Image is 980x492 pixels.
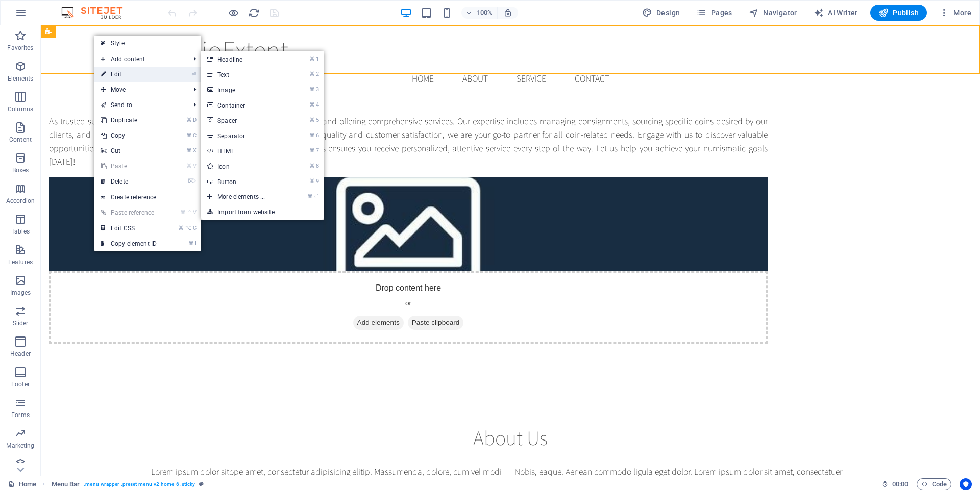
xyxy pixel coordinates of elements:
[367,290,423,304] span: Paste clipboard
[193,209,196,216] i: V
[201,97,285,113] a: ⌘4Container
[316,147,318,154] i: 7
[248,7,260,19] i: Reload page
[316,71,318,77] i: 2
[917,478,951,490] button: Code
[201,82,285,97] a: ⌘3Image
[309,56,315,62] i: ⌘
[199,481,204,487] i: This element is a customizable preset
[201,174,285,189] a: ⌘9Button
[309,178,315,185] i: ⌘
[178,225,184,231] i: ⌘
[186,132,192,139] i: ⌘
[52,478,80,490] span: Click to select. Double-click to edit
[638,5,684,21] div: Design (Ctrl+Alt+Y)
[8,105,33,113] p: Columns
[94,174,163,189] a: ⌦Delete
[870,5,927,21] button: Publish
[94,205,163,220] a: ⌘⇧VPaste reference
[84,478,195,490] span: . menu-wrapper .preset-menu-v2-home-6 .sticky
[309,101,315,108] i: ⌘
[12,166,29,174] p: Boxes
[8,478,36,490] a: Click to cancel selection. Double-click to open Pages
[186,147,192,154] i: ⌘
[309,132,315,139] i: ⌘
[201,189,285,204] a: ⌘⏎More elements ...
[188,240,194,247] i: ⌘
[13,319,29,327] p: Slider
[94,51,186,67] span: Add content
[749,8,797,18] span: Navigator
[195,240,196,247] i: I
[193,132,196,139] i: C
[892,478,908,490] span: 00 00
[309,147,315,154] i: ⌘
[94,143,163,159] a: ⌘XCut
[8,258,33,266] p: Features
[11,380,30,389] p: Footer
[193,147,196,154] i: X
[307,193,313,200] i: ⌘
[52,478,204,490] nav: breadcrumb
[696,8,732,18] span: Pages
[921,478,947,490] span: Code
[201,113,285,128] a: ⌘5Spacer
[503,8,512,17] i: On resize automatically adjust zoom level to fit chosen device.
[309,117,315,123] i: ⌘
[94,236,163,251] a: ⌘ICopy element ID
[692,5,736,21] button: Pages
[881,478,909,490] h6: Session time
[316,117,318,123] i: 5
[316,101,318,108] i: 4
[935,5,975,21] button: More
[10,350,31,358] p: Header
[316,86,318,93] i: 3
[187,209,192,216] i: ⇧
[201,143,285,159] a: ⌘7HTML
[94,190,201,205] a: Create reference
[316,132,318,139] i: 6
[6,442,34,450] p: Marketing
[94,128,163,143] a: ⌘CCopy
[201,67,285,82] a: ⌘2Text
[477,7,493,19] h6: 100%
[461,7,498,19] button: 100%
[94,36,201,51] a: Style
[193,163,196,169] i: V
[11,411,30,419] p: Forms
[193,225,196,231] i: C
[180,209,186,216] i: ⌘
[10,289,31,297] p: Images
[309,71,315,77] i: ⌘
[314,193,318,200] i: ⏎
[248,7,260,19] button: reload
[309,163,315,169] i: ⌘
[186,163,192,169] i: ⌘
[227,7,239,19] button: Click here to leave preview mode and continue editing
[960,478,972,490] button: Usercentrics
[814,8,858,18] span: AI Writer
[309,86,315,93] i: ⌘
[642,8,680,18] span: Design
[878,8,919,18] span: Publish
[312,290,363,304] span: Add elements
[6,197,35,205] p: Accordion
[810,5,862,21] button: AI Writer
[94,82,186,97] span: Move
[9,136,32,144] p: Content
[638,5,684,21] button: Design
[201,51,285,67] a: ⌘1Headline
[7,44,33,52] p: Favorites
[94,67,163,82] a: ⏎Edit
[899,480,901,488] span: :
[191,71,196,77] i: ⏎
[188,178,196,185] i: ⌦
[316,178,318,185] i: 9
[201,128,285,143] a: ⌘6Separator
[8,74,34,83] p: Elements
[59,7,135,19] img: Editor Logo
[94,113,163,128] a: ⌘DDuplicate
[939,8,971,18] span: More
[8,246,727,318] div: Drop content here
[316,163,318,169] i: 8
